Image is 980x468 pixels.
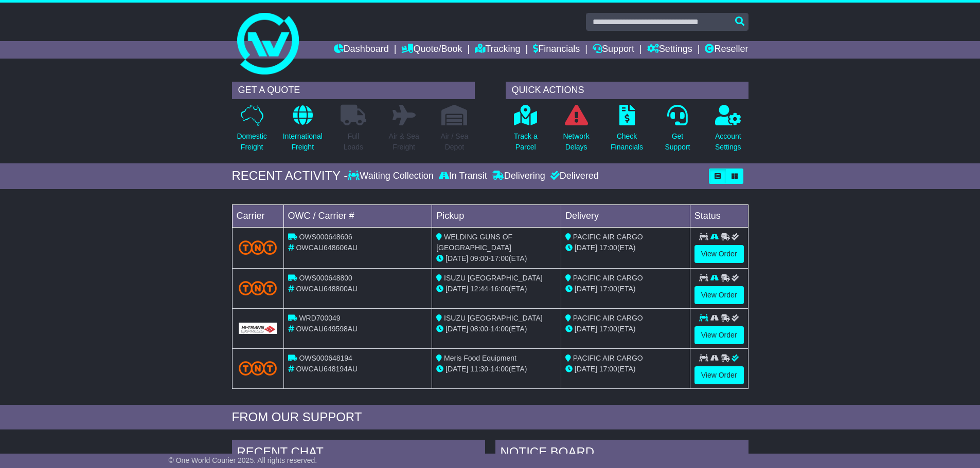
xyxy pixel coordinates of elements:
div: (ETA) [565,242,686,253]
div: RECENT CHAT [232,440,485,467]
a: Track aParcel [513,104,538,158]
span: 16:00 [491,285,509,293]
a: Quote/Book [401,41,462,59]
a: CheckFinancials [610,104,644,158]
p: Get Support [665,131,690,153]
span: [DATE] [446,325,468,333]
span: 17:00 [599,325,617,333]
td: Status [690,204,748,227]
p: Check Financials [611,131,643,153]
span: ISUZU [GEOGRAPHIC_DATA] [444,314,543,322]
div: Delivered [548,171,599,182]
a: View Order [694,366,744,384]
a: GetSupport [664,104,690,158]
div: In Transit [436,171,490,182]
span: [DATE] [446,254,468,263]
a: View Order [694,326,744,344]
span: 09:00 [470,254,488,263]
span: 17:00 [599,365,617,373]
span: OWCAU648800AU [296,285,358,293]
a: Tracking [475,41,520,59]
span: 14:00 [491,325,509,333]
span: OWCAU648606AU [296,244,358,252]
span: 12:44 [470,285,488,293]
a: AccountSettings [715,104,742,158]
span: Meris Food Equipment [444,354,516,362]
span: 11:30 [470,365,488,373]
span: 17:00 [599,285,617,293]
p: Air & Sea Freight [389,131,419,153]
div: (ETA) [565,324,686,334]
div: (ETA) [565,364,686,375]
div: FROM OUR SUPPORT [232,410,749,425]
a: View Order [694,245,744,263]
span: OWS000648194 [299,354,352,362]
div: QUICK ACTIONS [506,82,749,99]
td: Delivery [561,204,690,227]
a: Dashboard [334,41,389,59]
p: Track a Parcel [514,131,538,153]
span: PACIFIC AIR CARGO [573,274,643,282]
span: OWS000648800 [299,274,352,282]
span: [DATE] [575,244,597,252]
td: Pickup [432,204,561,227]
span: OWCAU649598AU [296,325,358,333]
div: GET A QUOTE [232,82,475,99]
a: NetworkDelays [562,104,590,158]
div: Waiting Collection [348,171,436,182]
span: WELDING GUNS OF [GEOGRAPHIC_DATA] [436,233,512,252]
span: OWCAU648194AU [296,365,358,373]
span: PACIFIC AIR CARGO [573,354,643,362]
span: PACIFIC AIR CARGO [573,314,643,322]
img: TNT_Domestic.png [239,240,277,254]
img: TNT_Domestic.png [239,361,277,375]
a: DomesticFreight [236,104,267,158]
span: OWS000648606 [299,233,352,241]
a: Support [593,41,634,59]
a: View Order [694,286,744,304]
td: OWC / Carrier # [283,204,432,227]
p: Domestic Freight [237,131,266,153]
span: PACIFIC AIR CARGO [573,233,643,241]
a: InternationalFreight [282,104,323,158]
div: RECENT ACTIVITY - [232,169,348,183]
div: - (ETA) [436,284,557,294]
span: [DATE] [446,365,468,373]
div: - (ETA) [436,364,557,375]
a: Financials [533,41,580,59]
p: Full Loads [341,131,366,153]
span: [DATE] [446,285,468,293]
span: 17:00 [599,244,617,252]
td: Carrier [232,204,283,227]
span: [DATE] [575,325,597,333]
p: Account Settings [715,131,741,153]
span: WRD700049 [299,314,340,322]
span: 08:00 [470,325,488,333]
p: Network Delays [563,131,589,153]
img: GetCarrierServiceLogo [239,323,277,334]
span: [DATE] [575,365,597,373]
span: 14:00 [491,365,509,373]
span: 17:00 [491,254,509,263]
img: TNT_Domestic.png [239,281,277,295]
p: Air / Sea Depot [441,131,469,153]
span: [DATE] [575,285,597,293]
span: © One World Courier 2025. All rights reserved. [169,456,317,464]
p: International Freight [283,131,323,153]
a: Settings [647,41,692,59]
div: - (ETA) [436,253,557,264]
div: NOTICE BOARD [495,440,749,467]
div: - (ETA) [436,324,557,334]
div: Delivering [490,171,548,182]
a: Reseller [705,41,748,59]
div: (ETA) [565,284,686,294]
span: ISUZU [GEOGRAPHIC_DATA] [444,274,543,282]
